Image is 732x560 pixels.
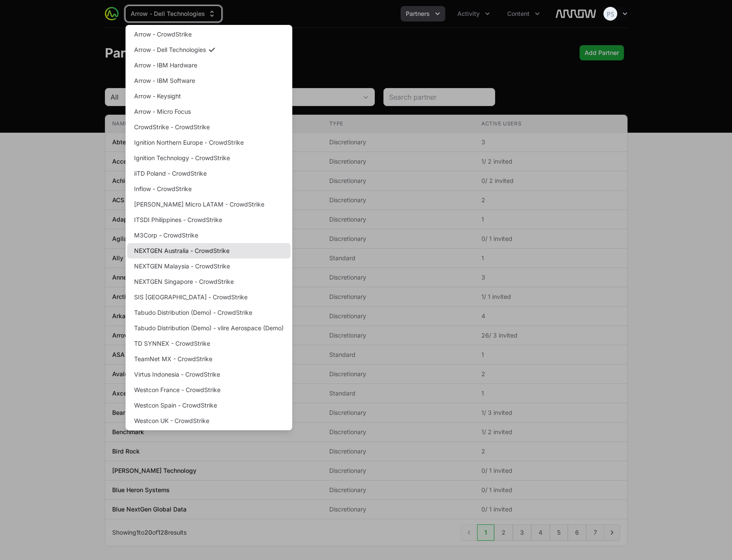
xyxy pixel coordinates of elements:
a: Inflow - CrowdStrike [127,181,291,197]
a: Tabudo Distribution (Demo) - vlire Aerospace (Demo) [127,320,291,336]
a: Tabudo Distribution (Demo) - CrowdStrike [127,305,291,320]
a: Arrow - IBM Hardware [127,58,291,73]
a: M3Corp - CrowdStrike [127,228,291,243]
div: Open [357,88,374,106]
a: CrowdStrike - CrowdStrike [127,119,291,135]
a: Westcon UK - CrowdStrike [127,413,291,429]
a: Ignition Technology - CrowdStrike [127,150,291,166]
a: iiTD Poland - CrowdStrike [127,166,291,181]
a: Ignition Northern Europe - CrowdStrike [127,135,291,150]
a: Arrow - Dell Technologies [127,42,291,58]
a: [PERSON_NAME] Micro LATAM - CrowdStrike [127,197,291,212]
a: ITSDI Philippines - CrowdStrike [127,212,291,228]
a: Arrow - CrowdStrike [127,27,291,42]
a: Arrow - Micro Focus [127,104,291,119]
a: Arrow - IBM Software [127,73,291,88]
img: Peter Spillane [603,7,617,21]
div: Main navigation [119,6,545,21]
a: TD SYNNEX - CrowdStrike [127,336,291,351]
div: Supplier switch menu [126,6,221,21]
a: Westcon France - CrowdStrike [127,382,291,398]
a: Virtus Indonesia - CrowdStrike [127,367,291,382]
a: SIS [GEOGRAPHIC_DATA] - CrowdStrike [127,289,291,305]
a: Westcon Spain - CrowdStrike [127,398,291,413]
a: TeamNet MX - CrowdStrike [127,351,291,367]
a: Arrow - Keysight [127,88,291,104]
a: NEXTGEN Australia - CrowdStrike [127,243,291,259]
a: NEXTGEN Singapore - CrowdStrike [127,274,291,289]
a: NEXTGEN Malaysia - CrowdStrike [127,259,291,274]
